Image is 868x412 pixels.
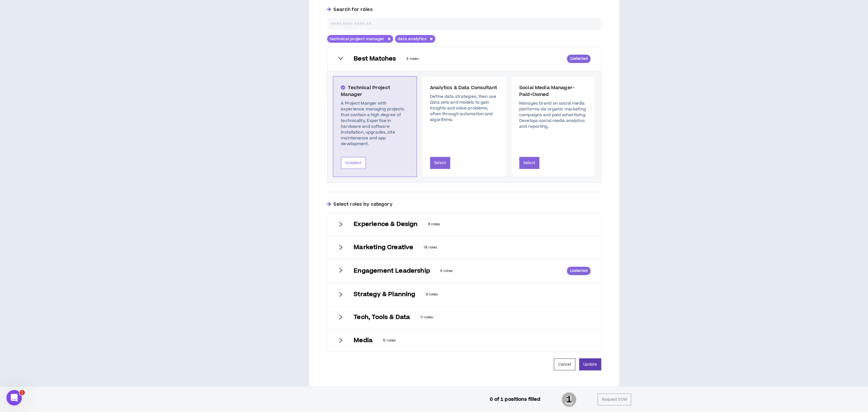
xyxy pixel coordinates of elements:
div: 1 selected [567,55,590,63]
p: 18 roles [424,245,591,250]
button: Select [430,157,451,169]
span: 1 [562,392,577,408]
h6: Best Matches [354,55,396,62]
button: Request SOW [598,394,631,406]
div: Best Matches3 roles1selected [328,47,601,71]
span: 1 [20,390,25,395]
p: 8 roles [428,221,590,227]
p: Define data strategies, then use data sets and models to gain insights and solve problems, often ... [430,94,498,123]
p: 5 roles [440,268,557,274]
button: Cancel [554,359,576,370]
h6: Technical Project Manager [341,84,409,98]
p: Search for roles [327,6,601,13]
p: data analytics [398,36,427,42]
iframe: Intercom live chat [6,390,22,406]
span: right [338,314,344,320]
p: 6 roles [383,338,591,343]
button: Update [579,359,601,370]
p: 9 roles [426,292,590,297]
h6: Strategy & Planning [354,291,415,298]
span: right [338,221,344,227]
h6: Tech, Tools & Data [354,314,410,321]
button: data analytics [395,35,435,43]
p: Manages brand on social media platforms via organic marketing campaigns and paid advertising. Dev... [520,100,587,129]
p: A Project Manger with experience managing projects that contain a high degree of technicality. Ex... [341,100,409,147]
p: 3 roles [406,56,557,62]
h6: Analytics & Data Consultant [430,84,498,91]
h6: Marketing Creative [354,244,414,251]
h6: Media [354,337,373,344]
button: Unselect [341,157,366,169]
span: right [338,245,344,250]
p: 0 of 1 positions filled [490,396,540,403]
div: 1 selected [567,267,590,275]
p: Select roles by category [327,201,601,208]
p: technical project manager [330,36,385,42]
span: right [338,267,344,273]
span: right [338,338,344,343]
button: technical project manager [327,35,393,43]
p: 11 roles [421,314,591,320]
h6: Engagement Leadership [354,267,430,275]
span: right [338,292,344,297]
span: right [338,55,344,61]
h6: Social Media Manager-Paid+Owned [520,84,587,98]
h6: Experience & Design [354,221,418,228]
button: Select [520,157,540,169]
